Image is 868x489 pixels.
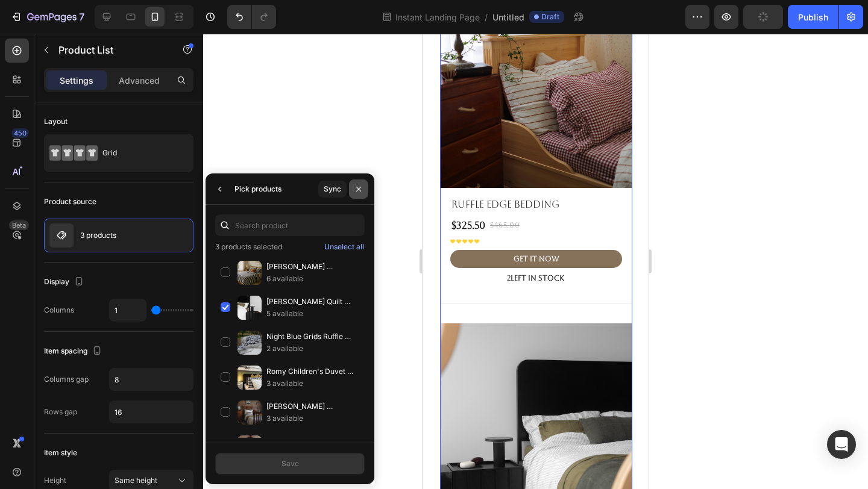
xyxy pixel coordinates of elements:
[234,184,281,195] div: Pick products
[266,413,359,425] p: 3 available
[215,214,365,236] input: Search product
[84,240,88,249] span: 2
[324,241,365,253] button: Unselect all
[237,435,262,459] img: collections
[44,343,104,360] div: Item spacing
[215,241,282,253] p: 3 products selected
[110,401,193,423] input: Auto
[44,447,77,458] div: Item style
[28,184,64,201] div: $325.50
[798,11,828,23] div: Publish
[18,290,209,481] a: Duvet Cover Set
[44,406,77,417] div: Rows gap
[9,220,29,230] div: Beta
[91,220,137,231] div: Get It Now
[80,231,116,240] p: 3 products
[485,11,488,23] span: /
[266,261,359,273] p: [PERSON_NAME] Counterpane
[266,378,359,390] p: 3 available
[119,74,160,87] p: Advanced
[237,261,262,285] img: collections
[110,299,146,321] input: Auto
[44,374,89,385] div: Columns gap
[79,10,84,24] p: 7
[28,164,200,179] h1: Ruffle Edge Bedding
[49,223,74,248] img: product feature img
[66,186,98,198] div: $465.00
[60,74,93,87] p: Settings
[11,128,29,138] div: 450
[266,331,359,343] p: Night Blue Grids Ruffle Edge Sheet Set
[44,116,68,127] div: Layout
[28,216,200,234] button: Get It Now
[266,308,359,320] p: 5 available
[44,305,74,316] div: Columns
[266,296,359,308] p: [PERSON_NAME] Quilt Counterpane
[215,453,365,475] button: Save
[5,5,90,29] button: 7
[266,435,359,447] p: Elowyn Children's Duvet Cover Set
[44,196,96,207] div: Product source
[266,366,359,378] p: Romy Children's Duvet Cover Set
[110,369,193,390] input: Auto
[423,34,649,489] iframe: Design area
[227,5,276,29] div: Undo/Redo
[102,139,176,167] div: Grid
[827,430,856,459] div: Open Intercom Messenger
[492,11,524,23] span: Untitled
[84,239,142,250] p: left in stock
[324,241,364,252] div: Unselect all
[318,181,347,198] button: Sync
[237,366,262,390] img: collections
[115,476,157,485] span: Same height
[237,331,262,355] img: collections
[266,400,359,413] p: [PERSON_NAME] Children's Duvet Cover Set
[266,343,359,355] p: 2 available
[266,273,359,285] p: 6 available
[324,184,341,195] div: Sync
[237,296,262,320] img: collections
[541,11,559,22] span: Draft
[44,274,86,290] div: Display
[44,475,66,486] div: Height
[281,458,299,469] div: Save
[58,43,161,57] p: Product List
[788,5,838,29] button: Publish
[393,11,482,23] span: Instant Landing Page
[237,400,262,425] img: collections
